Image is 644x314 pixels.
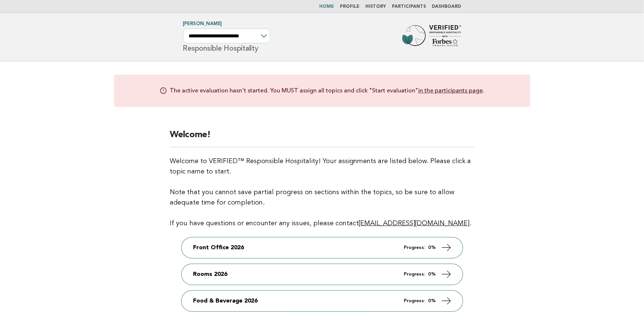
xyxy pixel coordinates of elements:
em: Progress: [404,298,426,303]
h1: Responsible Hospitality [183,22,271,52]
strong: 0% [428,298,436,303]
strong: 0% [428,245,436,250]
a: Participants [392,4,426,9]
a: Dashboard [432,4,461,9]
em: Progress: [404,245,426,250]
p: The active evaluation hasn't started. You MUST assign all topics and click "Start evaluation" . [170,87,484,95]
h2: Welcome! [170,129,474,147]
img: Forbes Travel Guide [402,25,461,49]
em: Progress: [404,272,426,277]
a: Profile [340,4,360,9]
a: in the participants page [418,87,483,94]
a: [EMAIL_ADDRESS][DOMAIN_NAME] [359,220,469,227]
p: Welcome to VERIFIED™ Responsible Hospitality! Your assignments are listed below. Please click a t... [170,156,474,229]
strong: 0% [428,272,436,277]
a: Front Office 2026 Progress: 0% [182,237,463,258]
a: Rooms 2026 Progress: 0% [182,264,463,285]
a: Food & Beverage 2026 Progress: 0% [182,291,463,311]
a: [PERSON_NAME] [183,21,222,26]
a: Home [320,4,334,9]
a: History [366,4,386,9]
